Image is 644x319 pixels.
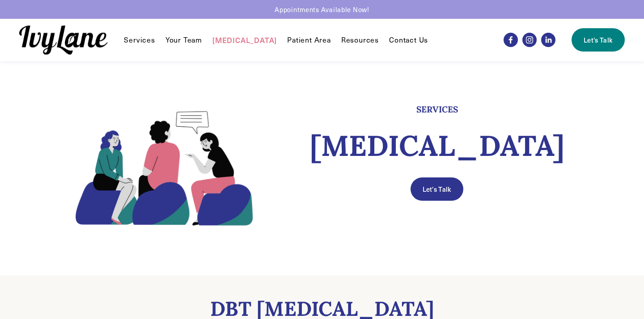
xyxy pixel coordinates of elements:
[212,34,277,45] a: [MEDICAL_DATA]
[284,129,590,162] h1: [MEDICAL_DATA]
[541,33,555,47] a: LinkedIn
[284,104,590,115] h4: SERVICES
[165,34,202,45] a: Your Team
[19,26,108,55] img: Ivy Lane Counseling &mdash; Therapy that works for you
[124,35,155,45] span: Services
[504,33,518,47] a: Facebook
[287,34,331,45] a: Patient Area
[124,34,155,45] a: folder dropdown
[341,34,379,45] a: folder dropdown
[389,34,428,45] a: Contact Us
[572,28,624,52] a: Let's Talk
[522,33,537,47] a: Instagram
[411,177,463,201] a: Let's Talk
[341,35,379,45] span: Resources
